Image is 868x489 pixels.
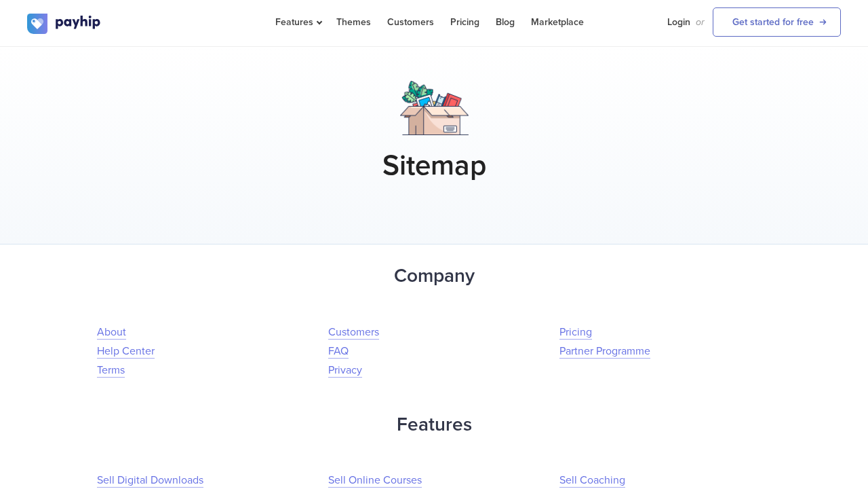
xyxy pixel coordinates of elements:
[713,7,841,37] a: Get started for free
[559,344,650,359] a: Partner Programme
[27,258,841,294] h2: Company
[328,363,362,378] a: Privacy
[97,325,126,340] a: About
[27,14,102,34] img: logo.svg
[328,344,349,359] a: FAQ
[328,473,422,488] a: Sell Online Courses
[97,473,203,488] a: Sell Digital Downloads
[27,149,841,183] h1: Sitemap
[559,473,625,488] a: Sell Coaching
[97,363,125,378] a: Terms
[400,81,469,135] img: box.png
[328,325,379,340] a: Customers
[27,407,841,443] h2: Features
[275,16,320,28] span: Features
[97,344,155,359] a: Help Center
[559,325,592,340] a: Pricing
